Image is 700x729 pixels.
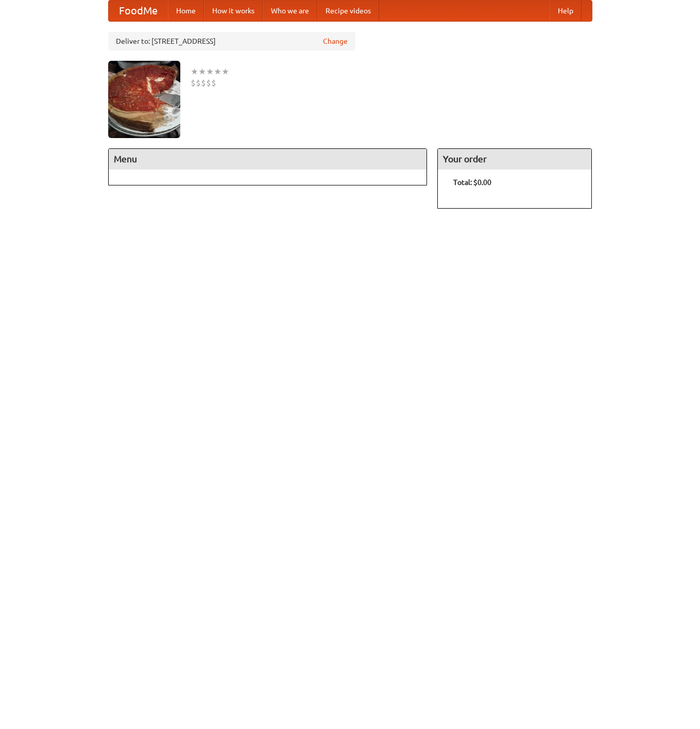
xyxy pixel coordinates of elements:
li: ★ [191,66,198,77]
a: Recipe videos [317,1,379,21]
div: Deliver to: [STREET_ADDRESS] [108,32,355,50]
img: angular.jpg [108,61,180,138]
li: $ [206,77,211,89]
a: FoodMe [109,1,168,21]
li: ★ [206,66,214,77]
li: $ [211,77,216,89]
li: ★ [198,66,206,77]
a: Home [168,1,204,21]
li: ★ [214,66,221,77]
li: $ [201,77,206,89]
li: ★ [221,66,229,77]
a: Who we are [263,1,317,21]
a: Help [550,1,582,21]
h4: Menu [109,149,427,169]
a: How it works [204,1,263,21]
li: $ [191,77,196,89]
li: $ [196,77,201,89]
h4: Your order [438,149,591,169]
a: Change [323,36,348,46]
b: Total: $0.00 [453,178,491,187]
